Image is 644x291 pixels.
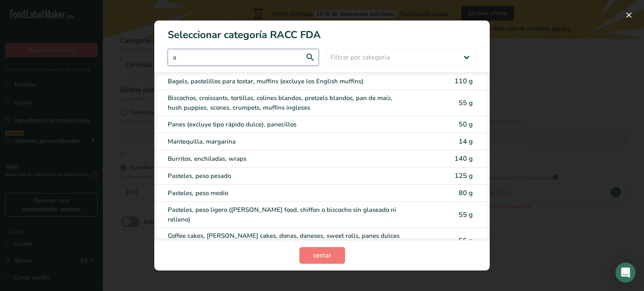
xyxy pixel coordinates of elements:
span: 14 g [459,137,473,146]
span: 110 g [454,77,473,86]
div: Open Intercom Messenger [615,263,636,283]
span: 55 g [459,98,473,108]
button: cerrar [299,247,345,264]
span: cerrar [313,250,331,260]
span: 55 g [459,236,473,245]
div: Panes (excluye tipo rápido dulce), panecillos [168,120,406,129]
span: 50 g [459,120,473,129]
span: 140 g [454,154,473,163]
div: Coffee cakes, [PERSON_NAME] cakes, donas, daneses, sweet rolls, panes dulces de tipo rápido [168,231,406,250]
div: Pasteles, peso ligero ([PERSON_NAME] food, chiffon o bizcocho sin glaseado ni relleno) [168,205,406,224]
span: 55 g [459,210,473,219]
h1: Seleccionar categoría RACC FDA [154,21,490,42]
div: Mantequilla, margarina [168,137,406,147]
div: Burritos, enchiladas, wraps [168,154,406,164]
div: Bizcochos, croissants, tortillas, colines blandos, pretzels blandos, pan de maíz, hush puppies, s... [168,93,406,112]
div: Pasteles, peso medio [168,188,406,198]
input: Escribe aquí para comenzar a buscar.. [168,49,319,66]
div: Pasteles, peso pesado [168,171,406,181]
span: 80 g [459,188,473,198]
div: Bagels, pastelillos para tostar, muffins (excluye los English muffins) [168,77,406,86]
span: 125 g [454,171,473,180]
